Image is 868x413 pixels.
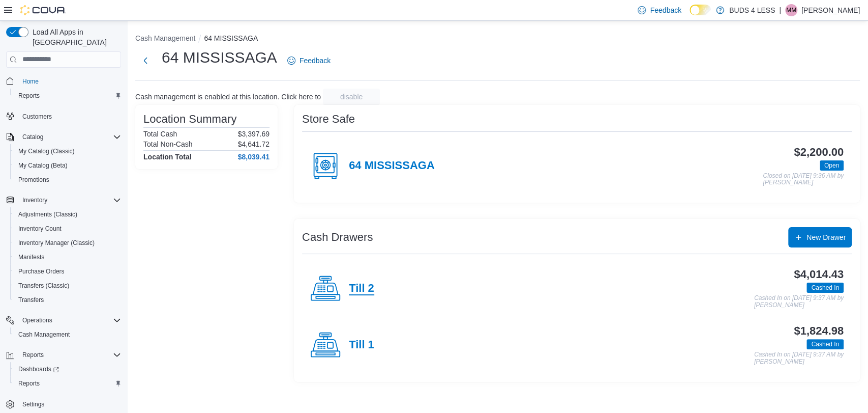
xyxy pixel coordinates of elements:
[18,253,44,261] span: Manifests
[14,237,121,249] span: Inventory Manager (Classic)
[18,194,121,206] span: Inventory
[14,174,121,186] span: Promotions
[10,279,125,293] button: Transfers (Classic)
[20,5,66,15] img: Cova
[14,90,121,102] span: Reports
[18,131,47,143] button: Catalog
[18,349,48,361] button: Reports
[2,130,125,144] button: Catalog
[2,193,125,207] button: Inventory
[10,158,125,173] button: My Catalog (Beta)
[143,153,192,161] h4: Location Total
[22,113,52,121] span: Customers
[238,140,270,148] p: $4,641.72
[801,4,860,16] p: [PERSON_NAME]
[349,339,374,352] h4: Till 1
[10,250,125,264] button: Manifests
[22,77,39,86] span: Home
[135,93,321,101] p: Cash management is enabled at this location. Click here to
[14,223,66,235] a: Inventory Count
[18,210,77,218] span: Adjustments (Classic)
[135,34,195,42] button: Cash Management
[690,5,711,15] input: Dark Mode
[204,34,258,42] button: 64 MISSISSAGA
[18,75,43,88] a: Home
[14,237,99,249] a: Inventory Manager (Classic)
[18,349,121,361] span: Reports
[14,223,121,235] span: Inventory Count
[18,225,62,233] span: Inventory Count
[786,4,796,16] span: MM
[824,161,839,170] span: Open
[162,47,277,68] h1: 64 MISSISSAGA
[143,130,177,138] h6: Total Cash
[18,379,40,388] span: Reports
[754,295,844,309] p: Cashed In on [DATE] 9:37 AM by [PERSON_NAME]
[14,363,63,375] a: Dashboards
[18,398,121,410] span: Settings
[794,146,844,158] h3: $2,200.00
[2,313,125,327] button: Operations
[14,145,121,157] span: My Catalog (Classic)
[22,351,44,359] span: Reports
[650,5,681,15] span: Feedback
[14,328,74,341] a: Cash Management
[14,174,53,186] a: Promotions
[14,145,79,157] a: My Catalog (Classic)
[806,232,846,242] span: New Drawer
[28,27,121,47] span: Load All Apps in [GEOGRAPHIC_DATA]
[18,111,56,123] a: Customers
[14,280,73,292] a: Transfers (Classic)
[349,159,435,173] h4: 64 MISSISSAGA
[22,316,52,324] span: Operations
[18,365,59,373] span: Dashboards
[10,89,125,103] button: Reports
[729,4,775,16] p: BUDS 4 LESS
[18,267,65,276] span: Purchase Orders
[14,294,48,306] a: Transfers
[763,173,844,186] p: Closed on [DATE] 9:36 AM by [PERSON_NAME]
[18,331,70,339] span: Cash Management
[2,109,125,124] button: Customers
[238,130,270,138] p: $3,397.69
[14,294,121,306] span: Transfers
[794,268,844,281] h3: $4,014.43
[143,140,193,148] h6: Total Non-Cash
[785,4,797,16] div: Michael Mckay
[14,377,44,390] a: Reports
[10,222,125,236] button: Inventory Count
[22,196,47,204] span: Inventory
[14,265,121,278] span: Purchase Orders
[18,92,40,100] span: Reports
[811,340,839,349] span: Cashed In
[302,113,355,125] h3: Store Safe
[754,351,844,365] p: Cashed In on [DATE] 9:37 AM by [PERSON_NAME]
[14,280,121,292] span: Transfers (Classic)
[18,296,44,304] span: Transfers
[18,147,75,155] span: My Catalog (Classic)
[300,56,331,66] span: Feedback
[14,159,72,172] a: My Catalog (Beta)
[323,89,380,105] button: disable
[18,282,69,290] span: Transfers (Classic)
[14,363,121,375] span: Dashboards
[14,251,48,263] a: Manifests
[14,208,121,221] span: Adjustments (Classic)
[2,74,125,89] button: Home
[14,159,121,172] span: My Catalog (Beta)
[18,110,121,123] span: Customers
[806,283,844,293] span: Cashed In
[22,400,44,408] span: Settings
[10,376,125,391] button: Reports
[811,283,839,292] span: Cashed In
[14,328,121,341] span: Cash Management
[794,325,844,337] h3: $1,824.98
[10,362,125,376] a: Dashboards
[10,327,125,342] button: Cash Management
[10,293,125,307] button: Transfers
[135,50,156,71] button: Next
[22,133,43,141] span: Catalog
[690,15,690,16] span: Dark Mode
[14,377,121,390] span: Reports
[18,131,121,143] span: Catalog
